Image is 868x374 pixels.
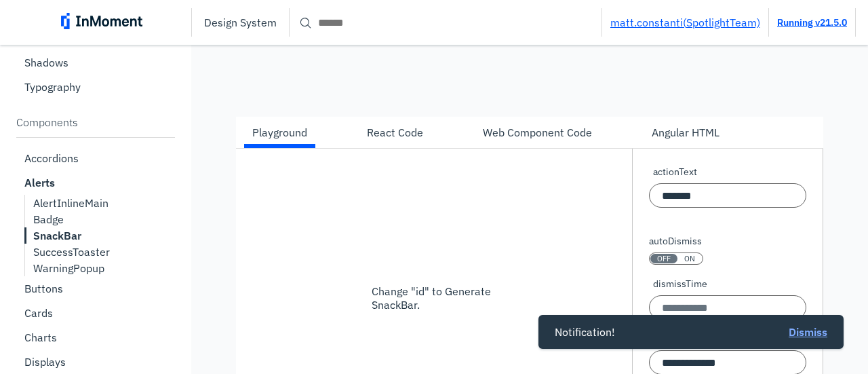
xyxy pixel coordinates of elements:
[33,196,108,210] p: AlertInlineMain
[555,325,776,339] div: Notification!
[33,261,104,275] p: WarningPopup
[236,117,823,148] div: horizontal tab bar
[252,124,307,141] div: Playground
[298,14,314,31] span: search icon
[649,234,703,248] label: autoDismiss
[372,284,496,312] p: Change "id" to Generate SnackBar.
[33,229,81,242] b: SnackBar
[657,254,671,263] span: OFF
[649,277,806,320] div: dismissTime
[33,212,64,226] p: Badge
[24,151,79,165] p: Accordions
[649,165,806,208] div: Dismiss
[24,282,63,295] p: Buttons
[204,16,277,29] p: Design System
[61,13,142,29] img: inmoment_main_full_color
[610,16,760,29] a: matt.constanti(SpotlightTeam)
[24,176,55,189] b: Alerts
[635,117,736,148] div: Angular HTML
[652,124,719,141] div: Angular HTML
[653,165,697,179] span: actionText
[483,124,592,141] div: Web Component Code
[290,10,601,35] input: Search
[684,254,695,263] span: ON
[777,16,847,29] a: Running v21.5.0
[367,124,423,141] div: React Code
[649,253,703,265] button: autoDismiss
[351,117,439,148] div: React Code
[24,355,66,369] p: Displays
[16,115,175,129] p: Components
[653,277,707,291] span: dismissTime
[24,331,57,344] p: Charts
[24,306,53,320] p: Cards
[467,117,608,148] div: Web Component Code
[33,245,110,259] p: SuccessToaster
[24,80,81,94] p: Typography
[236,117,323,148] div: Playground
[789,325,827,339] span: Dismiss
